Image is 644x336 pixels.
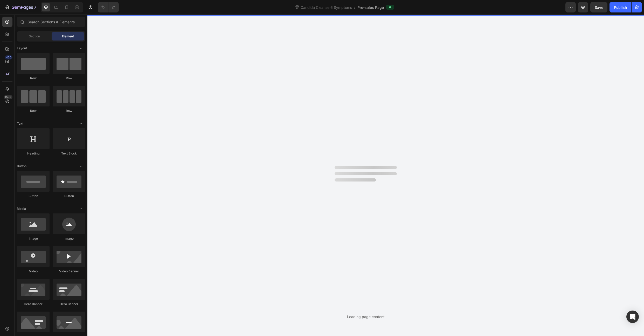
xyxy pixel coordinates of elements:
div: Button [53,194,85,198]
div: Undo/Redo [98,2,119,12]
span: Candida Cleanse 6 Symptoms [300,5,353,10]
span: Element [62,34,74,39]
span: Text [17,121,23,126]
div: Image [53,236,85,241]
div: Hero Banner [53,302,85,306]
span: Layout [17,46,27,51]
div: Beta [4,95,12,99]
span: Toggle open [77,162,85,170]
span: / [354,5,355,10]
div: Button [17,194,50,198]
button: Save [590,2,607,12]
div: Open Intercom Messenger [626,311,639,323]
div: Row [17,76,50,80]
div: Video Banner [53,269,85,274]
div: Row [53,76,85,80]
span: Toggle open [77,44,85,52]
input: Search Sections & Elements [17,17,85,27]
span: Section [29,34,40,39]
button: 7 [2,2,39,12]
span: Toggle open [77,205,85,213]
div: Hero Banner [17,302,50,306]
span: Button [17,164,26,169]
div: 450 [5,55,12,59]
div: Row [53,109,85,113]
div: Text Block [53,151,85,156]
span: Toggle open [77,119,85,128]
button: Publish [610,2,631,12]
div: Row [17,109,50,113]
span: Pre-sales Page [357,5,384,10]
div: Image [17,236,50,241]
div: Heading [17,151,50,156]
span: Media [17,206,26,211]
p: 7 [34,4,36,10]
span: Save [595,5,603,10]
div: Video [17,269,50,274]
div: Publish [614,5,627,10]
div: Loading page content [347,314,385,319]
